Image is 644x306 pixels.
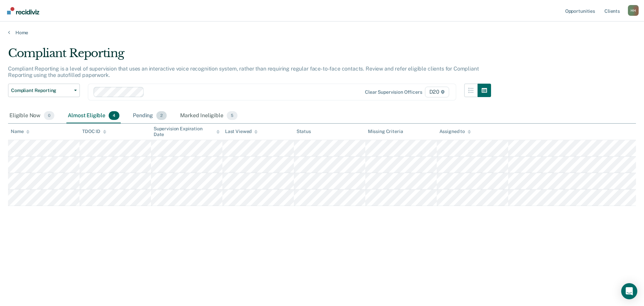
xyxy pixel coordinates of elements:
button: Compliant Reporting [8,84,80,97]
div: Name [11,129,30,134]
div: Status [297,129,311,134]
div: Eligible Now0 [8,108,56,123]
button: Profile dropdown button [628,5,639,16]
span: 0 [44,111,54,120]
p: Compliant Reporting is a level of supervision that uses an interactive voice recognition system, ... [8,65,479,78]
img: Recidiviz [7,7,39,14]
span: Compliant Reporting [11,88,71,93]
span: 5 [227,111,237,120]
div: TDOC ID [82,129,106,134]
span: D20 [425,87,449,97]
div: Compliant Reporting [8,46,491,65]
div: Almost Eligible4 [66,108,121,123]
div: Assigned to [439,129,471,134]
div: Open Intercom Messenger [621,283,637,299]
span: 2 [156,111,167,120]
div: Missing Criteria [368,129,403,134]
div: H H [628,5,639,16]
span: 4 [109,111,119,120]
div: Supervision Expiration Date [154,126,220,137]
div: Last Viewed [225,129,258,134]
div: Clear supervision officers [365,89,422,95]
a: Home [8,30,636,36]
div: Marked Ineligible5 [179,108,239,123]
div: Pending2 [131,108,168,123]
